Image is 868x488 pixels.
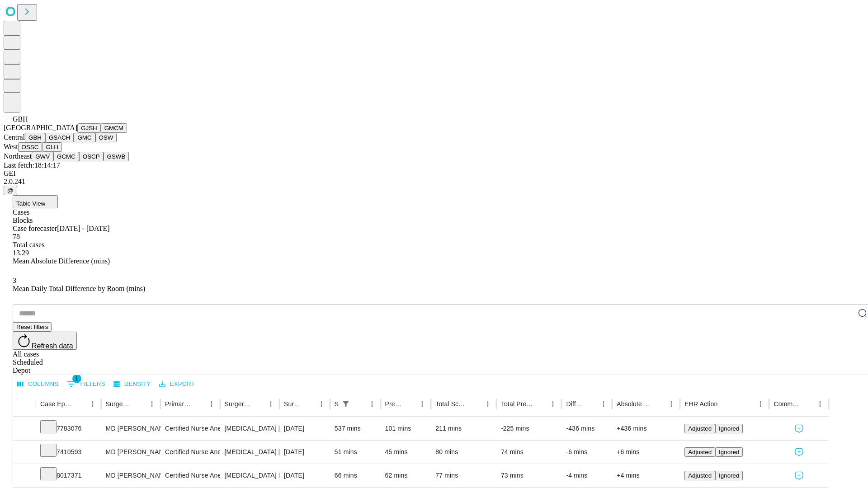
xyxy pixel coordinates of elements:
[4,133,25,141] span: Central
[40,441,97,464] div: 7410593
[95,133,117,142] button: OSW
[585,398,597,410] button: Sort
[72,374,81,383] span: 1
[801,398,814,410] button: Sort
[225,417,275,440] div: [MEDICAL_DATA] [MEDICAL_DATA] REMOVAL TUBES AND/OR OVARIES FOR UTERUS 250GM OR LESS
[366,398,378,410] button: Menu
[435,417,492,440] div: 211 mins
[74,398,86,410] button: Sort
[193,398,205,410] button: Sort
[13,225,57,232] span: Case forecaster
[688,472,712,479] span: Adjusted
[13,332,77,350] button: Refresh data
[25,133,45,142] button: GBH
[385,400,403,408] div: Predicted In Room Duration
[715,471,743,480] button: Ignored
[774,400,800,408] div: Comments
[335,417,376,440] div: 537 mins
[40,464,97,487] div: 8017371
[18,445,31,460] button: Expand
[385,417,427,440] div: 101 mins
[32,152,53,161] button: GWV
[501,464,557,487] div: 73 mins
[688,449,712,455] span: Adjusted
[42,142,61,152] button: GLH
[4,186,17,195] button: @
[719,449,739,455] span: Ignored
[435,400,468,408] div: Total Scheduled Duration
[501,400,533,408] div: Total Predicted Duration
[57,225,109,232] span: [DATE] - [DATE]
[315,398,328,410] button: Menu
[13,322,52,332] button: Reset filters
[469,398,481,410] button: Sort
[617,417,675,440] div: +436 mins
[225,441,275,464] div: [MEDICAL_DATA] [MEDICAL_DATA] AND OR [MEDICAL_DATA]
[4,178,864,186] div: 2.0.241
[566,400,584,408] div: Difference
[688,425,712,432] span: Adjusted
[79,152,104,161] button: OSCP
[617,400,651,408] div: Absolute Difference
[684,471,715,480] button: Adjusted
[13,195,58,208] button: Table View
[284,441,325,464] div: [DATE]
[652,398,665,410] button: Sort
[4,124,77,131] span: [GEOGRAPHIC_DATA]
[13,241,44,249] span: Total cases
[284,400,302,408] div: Surgery Date
[715,424,743,433] button: Ignored
[13,257,110,265] span: Mean Absolute Difference (mins)
[146,398,158,410] button: Menu
[77,123,101,133] button: GJSH
[4,143,18,150] span: West
[754,398,767,410] button: Menu
[547,398,559,410] button: Menu
[165,400,191,408] div: Primary Service
[264,398,277,410] button: Menu
[340,398,352,410] button: Show filters
[13,277,16,284] span: 3
[335,464,376,487] div: 66 mins
[32,342,73,350] span: Refresh data
[617,441,675,464] div: +6 mins
[617,464,675,487] div: +4 mins
[40,400,73,408] div: Case Epic Id
[718,398,731,410] button: Sort
[86,398,99,410] button: Menu
[225,464,275,487] div: [MEDICAL_DATA] DIAGNOSTIC
[4,169,864,178] div: GEI
[225,400,251,408] div: Surgery Name
[104,152,129,161] button: GSWB
[534,398,547,410] button: Sort
[353,398,366,410] button: Sort
[101,123,127,133] button: GMCM
[18,468,31,484] button: Expand
[597,398,610,410] button: Menu
[385,441,427,464] div: 45 mins
[684,424,715,433] button: Adjusted
[106,417,156,440] div: MD [PERSON_NAME] [PERSON_NAME] Md
[7,187,14,194] span: @
[340,398,352,410] div: 1 active filter
[435,441,492,464] div: 80 mins
[16,324,48,330] span: Reset filters
[157,377,197,391] button: Export
[40,417,97,440] div: 7783076
[719,472,739,479] span: Ignored
[18,142,42,152] button: OSSC
[45,133,74,142] button: GSACH
[385,464,427,487] div: 62 mins
[335,441,376,464] div: 51 mins
[252,398,264,410] button: Sort
[481,398,494,410] button: Menu
[665,398,678,410] button: Menu
[501,417,557,440] div: -225 mins
[684,400,717,408] div: EHR Action
[814,398,826,410] button: Menu
[684,447,715,457] button: Adjusted
[566,417,608,440] div: -436 mins
[165,464,215,487] div: Certified Nurse Anesthetist
[501,441,557,464] div: 74 mins
[106,464,156,487] div: MD [PERSON_NAME] [PERSON_NAME] Md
